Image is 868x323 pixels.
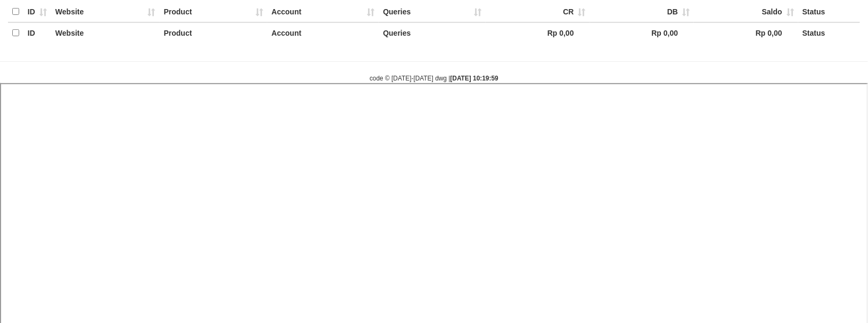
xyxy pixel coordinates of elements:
th: Rp 0,00 [694,22,798,43]
th: Status [798,2,860,22]
th: Product [160,22,267,43]
small: code © [DATE]-[DATE] dwg | [370,75,498,82]
th: Saldo [694,2,798,22]
th: DB [590,2,694,22]
th: Queries [379,2,486,22]
th: Status [798,22,860,43]
th: Website [51,2,160,22]
th: Website [51,22,160,43]
th: Account [267,2,379,22]
th: ID [23,2,51,22]
th: Rp 0,00 [486,22,590,43]
th: Account [267,22,379,43]
th: ID [23,22,51,43]
strong: [DATE] 10:19:59 [451,75,498,82]
th: Rp 0,00 [590,22,694,43]
th: CR [486,2,590,22]
th: Queries [379,22,486,43]
th: Product [160,2,267,22]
